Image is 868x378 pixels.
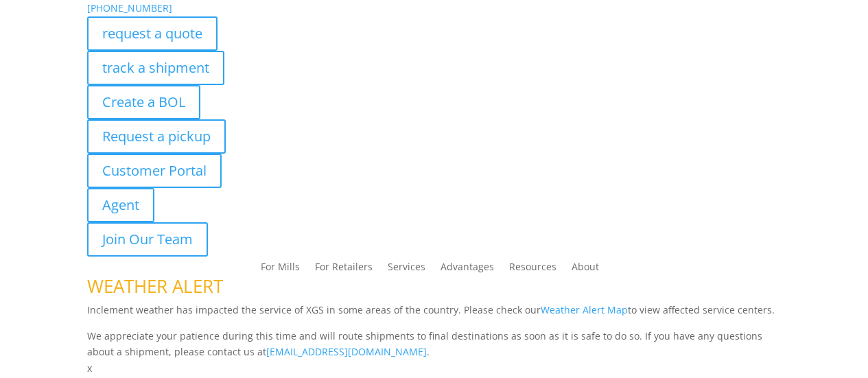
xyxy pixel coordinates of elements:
[87,1,172,14] a: [PHONE_NUMBER]
[388,262,425,277] a: Services
[87,188,154,222] a: Agent
[441,262,494,277] a: Advantages
[261,262,300,277] a: For Mills
[541,303,628,316] a: Weather Alert Map
[87,16,218,51] a: request a quote
[87,222,208,257] a: Join Our Team
[87,154,222,188] a: Customer Portal
[87,274,223,298] span: WEATHER ALERT
[266,345,427,358] a: [EMAIL_ADDRESS][DOMAIN_NAME]
[87,51,224,85] a: track a shipment
[315,262,373,277] a: For Retailers
[572,262,599,277] a: About
[87,360,782,377] p: x
[87,302,782,328] p: Inclement weather has impacted the service of XGS in some areas of the country. Please check our ...
[87,85,200,119] a: Create a BOL
[87,119,226,154] a: Request a pickup
[87,328,782,361] p: We appreciate your patience during this time and will route shipments to final destinations as so...
[509,262,556,277] a: Resources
